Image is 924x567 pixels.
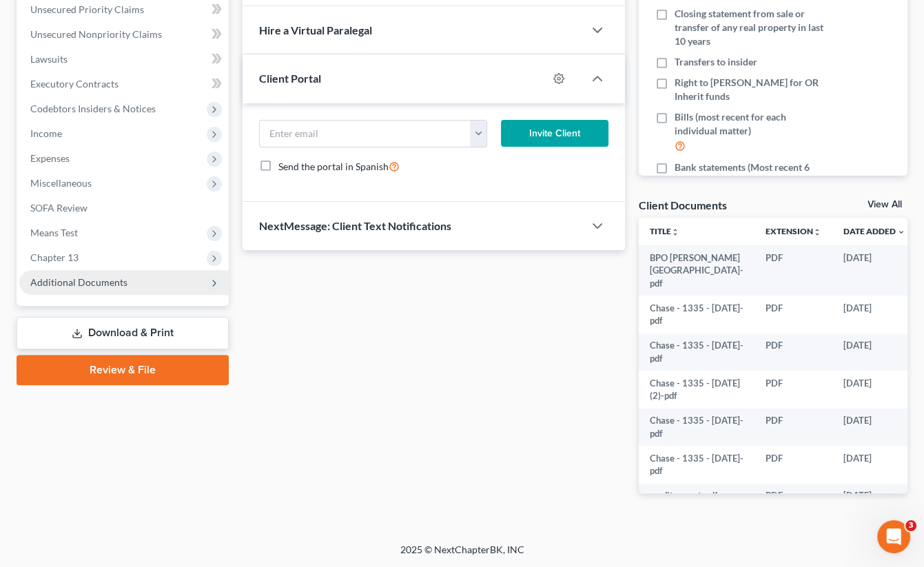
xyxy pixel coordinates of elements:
[754,484,832,508] td: PDF
[639,333,754,371] td: Chase - 1335 - [DATE]-pdf
[639,198,727,212] div: Client Documents
[675,76,829,103] span: Right to [PERSON_NAME] for OR Inherit funds
[832,371,916,409] td: [DATE]
[867,200,902,209] a: View All
[675,55,757,69] span: Transfers to insider
[259,23,372,37] span: Hire a Virtual Paralegal
[278,161,389,172] span: Send the portal in Spanish
[30,3,144,15] span: Unsecured Priority Claims
[30,202,88,214] span: SOFA Review
[754,446,832,484] td: PDF
[19,72,229,96] a: Executory Contracts
[832,296,916,333] td: [DATE]
[17,355,229,385] a: Review & File
[832,484,916,508] td: [DATE]
[17,317,229,349] a: Download & Print
[832,245,916,296] td: [DATE]
[260,121,471,147] input: Enter email
[754,409,832,446] td: PDF
[19,47,229,72] a: Lawsuits
[671,228,679,236] i: unfold_more
[675,7,829,48] span: Closing statement from sale or transfer of any real property in last 10 years
[877,520,910,553] iframe: Intercom live chat
[639,296,754,333] td: Chase - 1335 - [DATE]-pdf
[754,296,832,333] td: PDF
[30,78,119,90] span: Executory Contracts
[30,177,92,189] span: Miscellaneous
[19,22,229,47] a: Unsecured Nonpriority Claims
[897,228,905,236] i: expand_more
[639,446,754,484] td: Chase - 1335 - [DATE]-pdf
[501,120,608,147] button: Invite Client
[30,276,127,288] span: Additional Documents
[19,196,229,220] a: SOFA Review
[813,228,821,236] i: unfold_more
[639,484,754,508] td: credit-report-pdf
[754,245,832,296] td: PDF
[30,251,79,263] span: Chapter 13
[259,72,321,85] span: Client Portal
[259,219,451,232] span: NextMessage: Client Text Notifications
[843,226,905,236] a: Date Added expand_more
[832,333,916,371] td: [DATE]
[766,226,821,236] a: Extensionunfold_more
[832,409,916,446] td: [DATE]
[30,127,62,139] span: Income
[754,333,832,371] td: PDF
[675,161,829,188] span: Bank statements (Most recent 6 months)
[905,520,916,531] span: 3
[639,245,754,296] td: BPO [PERSON_NAME] [GEOGRAPHIC_DATA]-pdf
[30,152,70,164] span: Expenses
[30,103,156,114] span: Codebtors Insiders & Notices
[639,371,754,409] td: Chase - 1335 - [DATE] (2)-pdf
[650,226,679,236] a: Titleunfold_more
[30,53,68,65] span: Lawsuits
[30,227,78,238] span: Means Test
[30,28,162,40] span: Unsecured Nonpriority Claims
[754,371,832,409] td: PDF
[675,110,829,138] span: Bills (most recent for each individual matter)
[639,409,754,446] td: Chase - 1335 - [DATE]-pdf
[832,446,916,484] td: [DATE]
